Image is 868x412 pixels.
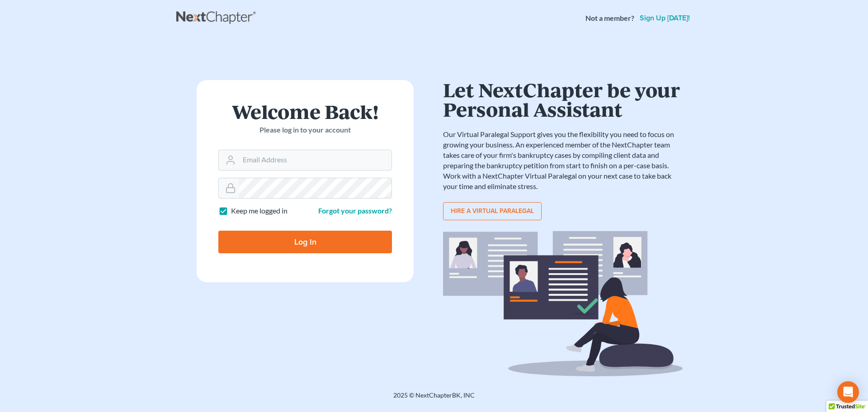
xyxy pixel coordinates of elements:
a: Forgot your password? [318,206,392,215]
div: 2025 © NextChapterBK, INC [176,391,692,407]
input: Email Address [239,150,392,170]
h1: Let NextChapter be your Personal Assistant [443,80,683,118]
input: Log In [218,231,392,253]
div: Open Intercom Messenger [837,381,859,403]
a: Hire a virtual paralegal [443,202,542,220]
p: Please log in to your account [218,125,392,135]
label: Keep me logged in [231,206,288,216]
a: Sign up [DATE]! [638,14,692,22]
img: virtual_paralegal_bg-b12c8cf30858a2b2c02ea913d52db5c468ecc422855d04272ea22d19010d70dc.svg [443,231,683,376]
h1: Welcome Back! [218,102,392,121]
strong: Not a member? [585,13,634,24]
p: Our Virtual Paralegal Support gives you the flexibility you need to focus on growing your busines... [443,129,683,191]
